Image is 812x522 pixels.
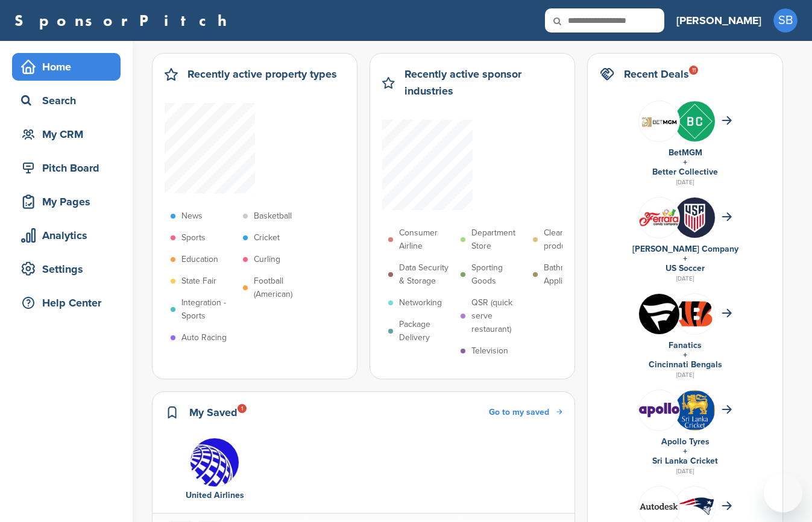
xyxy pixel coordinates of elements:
[254,231,280,244] p: Cricket
[12,87,121,114] a: Search
[12,53,121,81] a: Home
[669,340,702,350] a: Fanatics
[676,7,761,34] a: [PERSON_NAME]
[661,437,710,447] a: Apollo Tyres
[471,296,527,336] p: QSR (quick serve restaurant)
[169,438,260,503] div: 1 of 1
[683,157,687,167] a: +
[12,120,121,148] a: My CRM
[639,111,679,131] img: Screen shot 2020 11 05 at 10.46.00 am
[675,497,715,515] img: Data?1415811651
[600,177,770,188] div: [DATE]
[399,296,442,309] p: Networking
[489,407,549,417] span: Go to my saved
[18,258,121,280] div: Settings
[666,263,705,273] a: US Soccer
[471,261,527,288] p: Sporting Goods
[675,197,715,238] img: whvs id 400x400
[669,148,702,158] a: BetMGM
[639,294,679,334] img: Okcnagxi 400x400
[683,446,687,456] a: +
[773,8,798,33] span: SB
[632,244,738,254] a: [PERSON_NAME] Company
[399,226,455,253] p: Consumer Airline
[18,123,121,145] div: My CRM
[399,318,455,344] p: Package Delivery
[18,225,121,246] div: Analytics
[18,191,121,213] div: My Pages
[175,438,254,503] a: 6exslf13 400x400 United Airlines
[190,438,239,487] img: 6exslf13 400x400
[639,503,679,510] img: Data
[254,253,280,266] p: Curling
[639,403,679,417] img: Data
[471,344,508,358] p: Television
[624,66,689,82] h2: Recent Deals
[12,154,121,182] a: Pitch Board
[544,226,599,253] p: Cleaning products
[254,210,292,223] p: Basketball
[238,404,247,413] div: 1
[14,13,234,28] a: SponsorPitch
[404,66,562,99] h2: Recently active sponsor industries
[489,406,562,419] a: Go to my saved
[189,404,238,421] h2: My Saved
[399,261,455,288] p: Data Security & Storage
[187,66,337,82] h2: Recently active property types
[675,101,715,141] img: Inc kuuz 400x400
[683,350,687,360] a: +
[18,90,121,111] div: Search
[764,474,802,512] iframe: Button to launch messaging window
[181,210,203,223] p: News
[471,226,527,253] p: Department Store
[18,56,121,78] div: Home
[600,273,770,284] div: [DATE]
[675,390,715,430] img: Open uri20141112 64162 1b628ae?1415808232
[12,255,121,283] a: Settings
[18,157,121,179] div: Pitch Board
[652,456,718,466] a: Sri Lanka Cricket
[181,253,218,266] p: Education
[254,275,309,301] p: Football (American)
[649,359,722,370] a: Cincinnati Bengals
[175,489,254,502] div: United Airlines
[12,188,121,216] a: My Pages
[12,222,121,249] a: Analytics
[675,299,715,328] img: Data?1415808195
[676,12,761,29] h3: [PERSON_NAME]
[12,289,121,317] a: Help Center
[683,253,687,264] a: +
[544,261,599,288] p: Bathroom Appliances
[600,370,770,381] div: [DATE]
[689,66,698,75] div: 11
[639,208,679,227] img: Ferrara candy logo
[181,331,227,344] p: Auto Racing
[652,167,718,177] a: Better Collective
[181,296,237,323] p: Integration - Sports
[600,466,770,477] div: [DATE]
[18,292,121,314] div: Help Center
[181,275,216,288] p: State Fair
[181,231,206,244] p: Sports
